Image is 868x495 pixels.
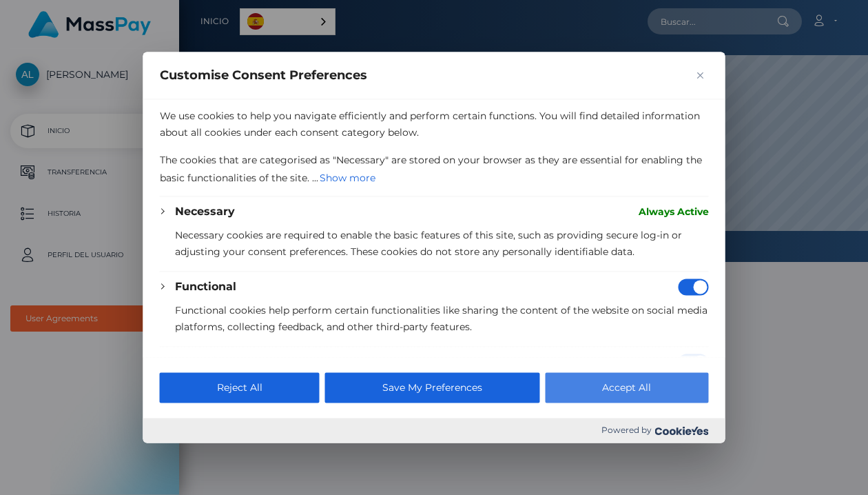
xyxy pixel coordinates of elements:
[545,373,708,403] button: Accept All
[175,227,709,260] p: Necessary cookies are required to enable the basic features of this site, such as providing secur...
[175,302,709,335] p: Functional cookies help perform certain functionalities like sharing the content of the website o...
[655,426,709,435] img: Cookieyes logo
[143,52,725,443] div: Customise Consent Preferences
[175,203,235,220] button: Necessary
[318,168,377,188] button: Show more
[639,203,709,220] span: Always Active
[679,279,709,295] input: Disable Functional
[160,108,709,141] p: We use cookies to help you navigate efficiently and perform certain functions. You will find deta...
[160,152,709,188] p: The cookies that are categorised as "Necessary" are stored on your browser as they are essential ...
[325,373,539,403] button: Save My Preferences
[160,373,320,403] button: Reject All
[692,67,709,83] button: Close
[697,72,704,79] img: Close
[175,279,236,295] button: Functional
[143,418,725,443] div: Powered by
[160,67,367,83] span: Customise Consent Preferences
